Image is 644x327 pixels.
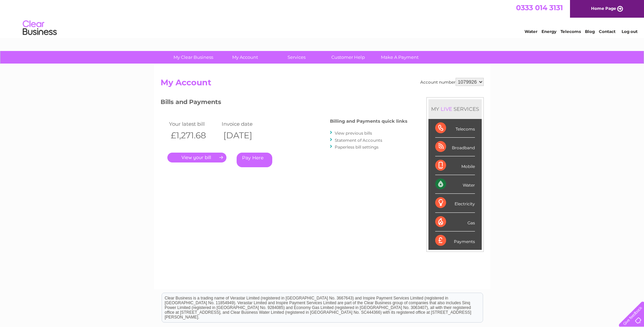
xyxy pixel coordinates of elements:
[335,131,372,136] a: View previous bills
[585,29,595,34] a: Blog
[220,119,273,128] td: Invoice date
[435,156,475,175] div: Mobile
[599,29,615,34] a: Contact
[420,78,484,86] div: Account number
[372,51,428,64] a: Make A Payment
[541,29,556,34] a: Energy
[439,106,454,112] div: LIVE
[22,18,57,38] img: logo.png
[167,128,220,142] th: £1,271.68
[220,128,273,142] th: [DATE]
[330,119,407,124] h4: Billing and Payments quick links
[525,29,537,34] a: Water
[560,29,581,34] a: Telecoms
[320,51,376,64] a: Customer Help
[335,144,379,150] a: Paperless bill settings
[435,194,475,212] div: Electricity
[435,175,475,194] div: Water
[165,51,221,64] a: My Clear Business
[161,97,407,109] h3: Bills and Payments
[335,138,382,143] a: Statement of Accounts
[516,3,563,12] a: 0333 014 3131
[167,119,220,128] td: Your latest bill
[622,29,638,34] a: Log out
[161,78,484,91] h2: My Account
[167,153,226,162] a: .
[237,153,272,167] a: Pay Here
[428,99,482,119] div: MY SERVICES
[217,51,273,64] a: My Account
[435,138,475,156] div: Broadband
[435,119,475,138] div: Telecoms
[435,213,475,231] div: Gas
[269,51,325,64] a: Services
[435,231,475,250] div: Payments
[162,4,483,33] div: Clear Business is a trading name of Verastar Limited (registered in [GEOGRAPHIC_DATA] No. 3667643...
